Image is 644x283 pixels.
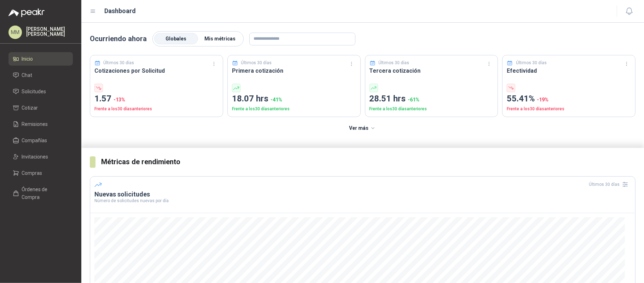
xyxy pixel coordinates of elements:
[166,36,187,41] span: Globales
[105,6,136,16] h1: Dashboard
[22,71,33,79] span: Chat
[8,85,73,98] a: Solicitudes
[22,55,33,63] span: Inicio
[94,66,219,75] h3: Cotizaciones por Solicitud
[8,68,73,82] a: Chat
[8,150,73,163] a: Invitaciones
[516,60,547,66] p: Últimos 30 días
[507,92,631,106] p: 55.41%
[94,106,219,112] p: Frente a los 30 días anteriores
[204,36,236,41] span: Mis métricas
[589,179,631,190] div: Últimos 30 días
[370,66,494,75] h3: Tercera cotización
[241,60,272,66] p: Últimos 30 días
[271,97,282,102] span: -41 %
[94,199,631,203] p: Número de solicitudes nuevas por día
[232,92,356,106] p: 18.07 hrs
[507,66,631,75] h3: Efectividad
[26,27,73,37] p: [PERSON_NAME] [PERSON_NAME]
[101,156,636,167] h3: Métricas de rendimiento
[8,101,73,115] a: Cotizar
[370,106,494,112] p: Frente a los 30 días anteriores
[232,66,356,75] h3: Primera cotización
[370,92,494,106] p: 28.51 hrs
[408,97,420,102] span: -61 %
[90,33,147,44] p: Ocurriendo ahora
[22,104,38,112] span: Cotizar
[114,97,125,102] span: -13 %
[537,97,549,102] span: -19 %
[8,166,73,180] a: Compras
[22,120,48,128] span: Remisiones
[22,169,42,177] span: Compras
[8,9,45,17] img: Logo peakr
[378,60,409,66] p: Últimos 30 días
[104,60,134,66] p: Últimos 30 días
[94,92,219,106] p: 1.57
[8,26,22,39] div: MM
[8,183,73,204] a: Órdenes de Compra
[94,190,631,199] h3: Nuevas solicitudes
[232,106,356,112] p: Frente a los 30 días anteriores
[22,153,48,161] span: Invitaciones
[8,52,73,66] a: Inicio
[22,185,66,201] span: Órdenes de Compra
[507,106,631,112] p: Frente a los 30 días anteriores
[8,117,73,131] a: Remisiones
[22,88,46,95] span: Solicitudes
[8,134,73,147] a: Compañías
[22,137,47,144] span: Compañías
[345,121,380,135] button: Ver más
